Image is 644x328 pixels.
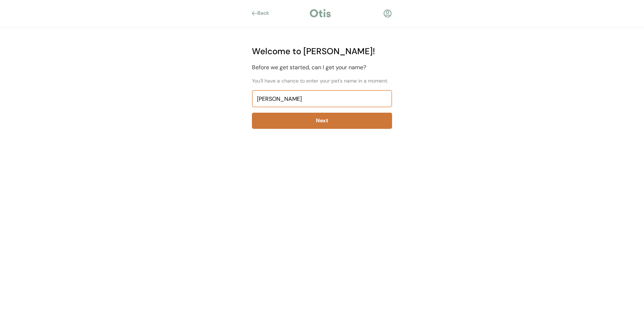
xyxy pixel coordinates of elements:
[252,90,392,107] input: First Name
[252,77,392,85] div: You'll have a chance to enter your pet's name in a moment.
[252,45,392,58] div: Welcome to [PERSON_NAME]!
[257,10,273,17] div: Back
[252,63,392,72] div: Before we get started, can I get your name?
[252,113,392,129] button: Next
